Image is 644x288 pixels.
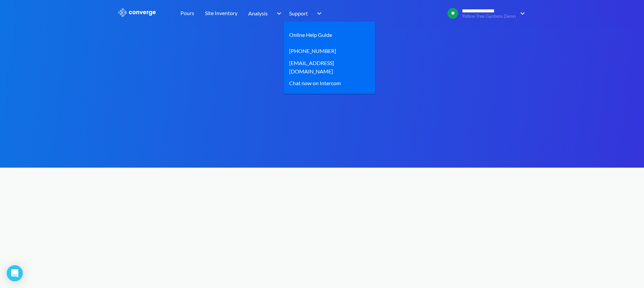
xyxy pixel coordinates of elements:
span: Support [289,9,308,17]
span: Yellow Tree Gardens Demo [462,14,516,19]
img: logo_ewhite.svg [117,8,156,17]
a: [PHONE_NUMBER] [289,47,336,55]
div: Chat now on Intercom [289,79,341,87]
div: Open Intercom Messenger [7,265,23,281]
span: Analysis [248,9,268,17]
img: downArrow.svg [516,9,527,17]
a: [EMAIL_ADDRESS][DOMAIN_NAME] [289,59,364,75]
img: downArrow.svg [313,9,323,17]
a: Online Help Guide [289,31,332,39]
img: downArrow.svg [272,9,283,17]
